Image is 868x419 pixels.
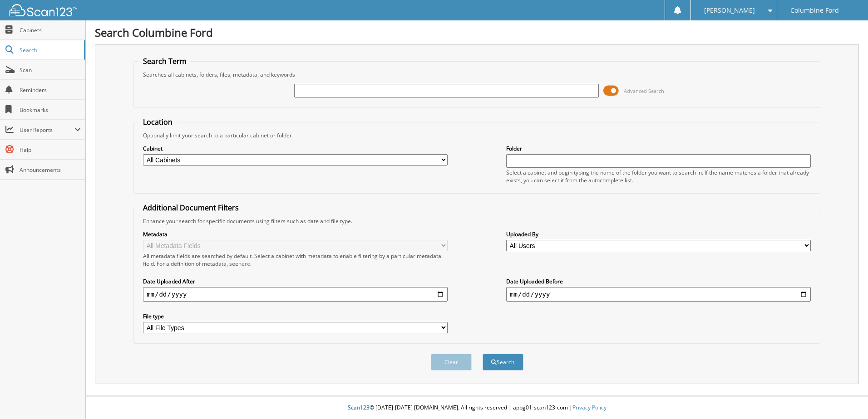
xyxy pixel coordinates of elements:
input: end [506,287,811,302]
h1: Search Columbine Ford [95,25,859,40]
label: Metadata [143,230,448,238]
div: Select a cabinet and begin typing the name of the folder you want to search in. If the name match... [506,169,811,184]
a: Privacy Policy [572,404,607,411]
div: Searches all cabinets, folders, files, metadata, and keywords [138,71,815,78]
span: Advanced Search [624,88,664,94]
span: Cabinets [20,26,81,34]
span: Search [20,46,79,54]
span: Bookmarks [20,106,81,114]
label: Uploaded By [506,230,811,238]
a: here [238,260,250,268]
legend: Additional Document Filters [138,203,243,213]
div: © [DATE]-[DATE] [DOMAIN_NAME]. All rights reserved | appg01-scan123-com | [86,397,868,419]
div: All metadata fields are searched by default. Select a cabinet with metadata to enable filtering b... [143,252,448,268]
legend: Location [138,117,177,127]
span: Reminders [20,86,81,94]
button: Clear [431,354,472,370]
div: Enhance your search for specific documents using filters such as date and file type. [138,217,815,225]
span: Columbine Ford [790,8,839,13]
legend: Search Term [138,56,191,66]
span: Help [20,146,81,154]
span: Scan [20,66,81,74]
label: Date Uploaded After [143,278,448,285]
input: start [143,287,448,302]
span: User Reports [20,126,74,134]
label: Folder [506,145,811,152]
label: File type [143,312,448,320]
img: scan123-logo-white.svg [9,4,77,16]
label: Date Uploaded Before [506,278,811,285]
button: Search [483,354,523,370]
div: Optionally limit your search to a particular cabinet or folder [138,132,815,139]
label: Cabinet [143,145,448,152]
span: Scan123 [348,404,370,411]
span: Announcements [20,166,81,174]
span: [PERSON_NAME] [704,8,755,13]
